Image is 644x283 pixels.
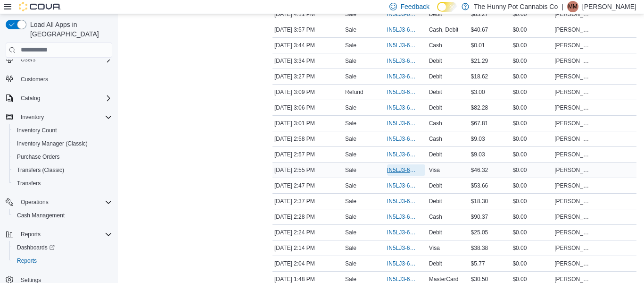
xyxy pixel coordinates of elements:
[272,196,343,207] div: [DATE] 2:37 PM
[2,111,116,124] button: Inventory
[471,151,485,158] span: $9.03
[13,151,112,163] span: Purchase Orders
[511,71,553,82] div: $0.00
[9,209,116,222] button: Cash Management
[345,244,356,252] p: Sale
[471,213,488,221] span: $90.37
[17,54,39,65] button: Users
[471,135,485,143] span: $9.03
[345,10,356,18] p: Sale
[511,40,553,51] div: $0.00
[17,74,52,85] a: Customers
[387,73,416,80] span: IN5LJ3-6141739
[387,133,425,145] button: IN5LJ3-6141462
[272,71,343,82] div: [DATE] 3:27 PM
[429,26,459,34] span: Cash, Debit
[17,73,112,85] span: Customers
[345,213,356,221] p: Sale
[13,138,91,149] a: Inventory Manager (Classic)
[437,12,438,12] span: Dark Mode
[387,135,416,143] span: IN5LJ3-6141462
[567,1,578,12] div: Matthew MacPherson
[554,229,593,236] span: [PERSON_NAME]
[2,72,116,86] button: Customers
[554,244,593,252] span: [PERSON_NAME]
[13,210,68,221] a: Cash Management
[401,2,429,11] span: Feedback
[9,241,116,254] a: Dashboards
[387,86,425,98] button: IN5LJ3-6141568
[17,229,44,240] button: Reports
[554,151,593,158] span: [PERSON_NAME]
[471,104,488,111] span: $82.28
[13,178,44,189] a: Transfers
[554,120,593,127] span: [PERSON_NAME]
[511,133,553,145] div: $0.00
[13,125,112,136] span: Inventory Count
[387,104,416,111] span: IN5LJ3-6141549
[272,133,343,145] div: [DATE] 2:58 PM
[554,42,593,49] span: [PERSON_NAME]
[17,153,60,161] span: Purchase Orders
[9,137,116,150] button: Inventory Manager (Classic)
[272,164,343,176] div: [DATE] 2:55 PM
[272,211,343,223] div: [DATE] 2:28 PM
[554,213,593,221] span: [PERSON_NAME]
[387,24,425,35] button: IN5LJ3-6142074
[345,229,356,236] p: Sale
[387,120,416,127] span: IN5LJ3-6141500
[345,120,356,127] p: Sale
[511,196,553,207] div: $0.00
[19,2,61,11] img: Cova
[13,164,112,176] span: Transfers (Classic)
[2,92,116,105] button: Catalog
[387,229,416,236] span: IN5LJ3-6141178
[9,177,116,190] button: Transfers
[9,163,116,177] button: Transfers (Classic)
[387,102,425,113] button: IN5LJ3-6141549
[272,258,343,269] div: [DATE] 2:04 PM
[429,213,442,221] span: Cash
[2,53,116,66] button: Users
[13,151,64,163] a: Purchase Orders
[21,113,44,121] span: Inventory
[471,229,488,236] span: $25.05
[568,1,578,12] span: MM
[21,76,48,83] span: Customers
[429,260,442,267] span: Debit
[21,231,41,238] span: Reports
[387,26,416,34] span: IN5LJ3-6142074
[272,86,343,98] div: [DATE] 3:09 PM
[17,229,112,240] span: Reports
[272,24,343,35] div: [DATE] 3:57 PM
[17,166,64,174] span: Transfers (Classic)
[471,244,488,252] span: $38.38
[345,135,356,143] p: Sale
[345,42,356,49] p: Sale
[429,73,442,80] span: Debit
[13,242,112,253] span: Dashboards
[387,258,425,269] button: IN5LJ3-6141009
[511,102,553,113] div: $0.00
[511,86,553,98] div: $0.00
[387,242,425,254] button: IN5LJ3-6141097
[561,1,563,12] p: |
[2,228,116,241] button: Reports
[387,196,425,207] button: IN5LJ3-6141284
[272,118,343,129] div: [DATE] 3:01 PM
[272,9,343,20] div: [DATE] 4:11 PM
[582,1,636,12] p: [PERSON_NAME]
[272,102,343,113] div: [DATE] 3:06 PM
[429,182,442,189] span: Debit
[387,164,425,176] button: IN5LJ3-6141439
[345,182,356,189] p: Sale
[387,118,425,129] button: IN5LJ3-6141500
[554,57,593,65] span: [PERSON_NAME]
[17,127,57,134] span: Inventory Count
[17,257,37,265] span: Reports
[429,104,442,111] span: Debit
[272,180,343,191] div: [DATE] 2:47 PM
[387,88,416,96] span: IN5LJ3-6141568
[26,20,112,39] span: Load All Apps in [GEOGRAPHIC_DATA]
[554,275,593,283] span: [PERSON_NAME]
